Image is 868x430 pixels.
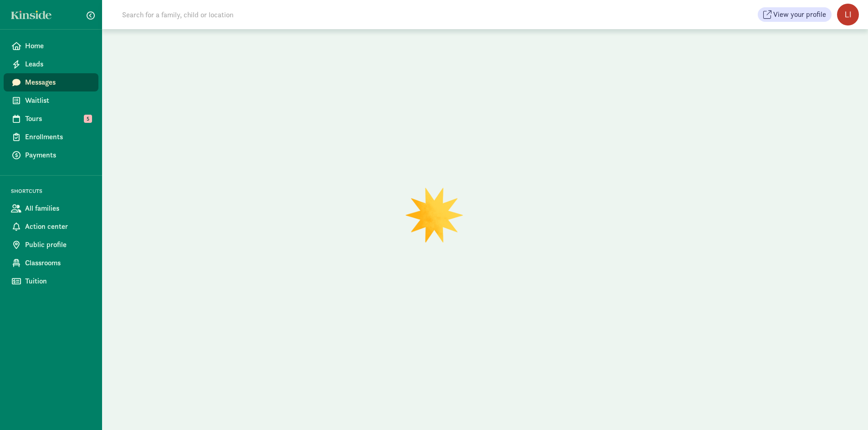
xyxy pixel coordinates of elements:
[25,276,91,287] span: Tuition
[25,239,91,250] span: Public profile
[25,150,91,161] span: Payments
[117,5,372,24] input: Search for a family, child or location
[4,37,98,55] a: Home
[25,203,91,214] span: All families
[25,113,91,124] span: Tours
[25,59,91,70] span: Leads
[25,40,91,51] span: Home
[4,236,98,254] a: Public profile
[4,55,98,73] a: Leads
[773,9,826,20] span: View your profile
[25,77,91,88] span: Messages
[758,7,832,22] button: View your profile
[25,258,91,268] span: Classrooms
[4,254,98,272] a: Classrooms
[25,221,91,232] span: Action center
[4,218,98,236] a: Action center
[25,132,91,142] span: Enrollments
[4,73,98,91] a: Messages
[4,199,98,218] a: All families
[4,110,98,128] a: Tours 5
[25,95,91,106] span: Waitlist
[822,386,868,430] iframe: Chat Widget
[4,91,98,110] a: Waitlist
[4,272,98,290] a: Tuition
[84,115,92,123] span: 5
[4,146,98,164] a: Payments
[4,128,98,146] a: Enrollments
